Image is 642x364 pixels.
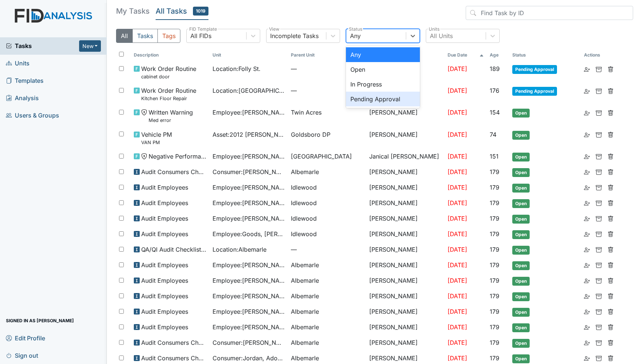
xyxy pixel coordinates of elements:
span: Units [6,58,30,69]
span: Audit Employees [141,292,188,300]
a: Delete [608,245,614,254]
div: All Units [430,31,453,40]
span: Consumer : Jordan, Adonis [213,354,285,363]
span: Employee : [PERSON_NAME], JoVoughtnie [213,307,285,316]
span: Employee : [PERSON_NAME] [213,108,285,117]
a: Delete [608,354,614,363]
span: Open [512,184,530,193]
input: Find Task by ID [466,6,633,20]
span: Asset : 2012 [PERSON_NAME] 07541 [213,130,285,139]
small: Med error [149,117,193,124]
a: Tasks [6,41,79,50]
span: Open [512,109,530,118]
td: [PERSON_NAME] [366,304,445,320]
input: Toggle All Rows Selected [119,52,124,57]
a: Delete [608,338,614,347]
span: Audit Consumers Charts [141,354,206,363]
span: 179 [490,168,499,176]
span: — [291,245,363,254]
span: — [291,64,363,73]
span: Goldsboro DP [291,130,330,139]
span: [DATE] [448,153,467,160]
span: [DATE] [448,339,467,346]
div: In Progress [346,77,420,92]
span: Idlewood [291,229,317,238]
div: All FIDs [190,31,211,40]
button: Tags [157,29,180,43]
span: Employee : [PERSON_NAME] [213,183,285,192]
button: All [116,29,133,43]
span: 179 [490,339,499,346]
span: Pending Approval [512,87,557,96]
span: Audit Employees [141,276,188,285]
span: 179 [490,184,499,191]
a: Archive [596,183,602,192]
a: Delete [608,307,614,316]
span: [DATE] [448,109,467,116]
span: 1019 [193,7,208,16]
span: Audit Employees [141,198,188,207]
span: 179 [490,215,499,222]
a: Delete [608,276,614,285]
a: Archive [596,229,602,238]
span: 179 [490,230,499,238]
span: [DATE] [448,323,467,331]
th: Toggle SortBy [131,49,209,61]
a: Archive [596,152,602,161]
span: Idlewood [291,183,317,192]
th: Actions [581,49,618,61]
span: [DATE] [448,354,467,362]
td: [PERSON_NAME] [366,289,445,304]
td: [PERSON_NAME] [366,258,445,273]
td: Janical [PERSON_NAME] [366,149,445,164]
span: [GEOGRAPHIC_DATA] [291,152,352,161]
span: Sign out [6,350,38,361]
a: Archive [596,86,602,95]
span: Users & Groups [6,110,59,121]
span: [DATE] [448,131,467,138]
th: Toggle SortBy [487,49,509,61]
span: Audit Employees [141,214,188,223]
span: Pending Approval [512,65,557,74]
span: Audit Employees [141,261,188,269]
span: 179 [490,308,499,315]
a: Archive [596,108,602,117]
span: Albemarle [291,261,319,269]
span: Work Order Routine Kitchen Floor Repair [141,86,196,102]
span: 189 [490,65,500,72]
span: Employee : [PERSON_NAME] [213,261,285,269]
span: Albemarle [291,307,319,316]
span: Open [512,168,530,177]
span: Idlewood [291,198,317,207]
a: Archive [596,276,602,285]
span: [DATE] [448,87,467,94]
td: [PERSON_NAME] [366,335,445,351]
span: Open [512,277,530,286]
span: Templates [6,75,44,86]
span: Work Order Routine cabinet door [141,64,196,80]
a: Archive [596,214,602,223]
span: Location : Albemarle [213,245,266,254]
span: — [291,86,363,95]
div: Open [346,62,420,77]
span: Open [512,339,530,348]
span: Albemarle [291,292,319,300]
a: Delete [608,183,614,192]
td: [PERSON_NAME] [366,242,445,258]
span: [DATE] [448,308,467,315]
span: Open [512,354,530,363]
span: [DATE] [448,215,467,222]
span: Employee : [PERSON_NAME] [213,292,285,300]
span: Albemarle [291,276,319,285]
small: Kitchen Floor Repair [141,95,196,102]
a: Archive [596,323,602,331]
span: 179 [490,246,499,253]
span: Employee : [PERSON_NAME] [213,152,285,161]
a: Delete [608,108,614,117]
a: Delete [608,167,614,176]
a: Delete [608,86,614,95]
span: [DATE] [448,246,467,253]
span: Consumer : [PERSON_NAME][GEOGRAPHIC_DATA] [213,338,285,347]
h5: My Tasks [116,6,150,16]
span: 179 [490,292,499,300]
